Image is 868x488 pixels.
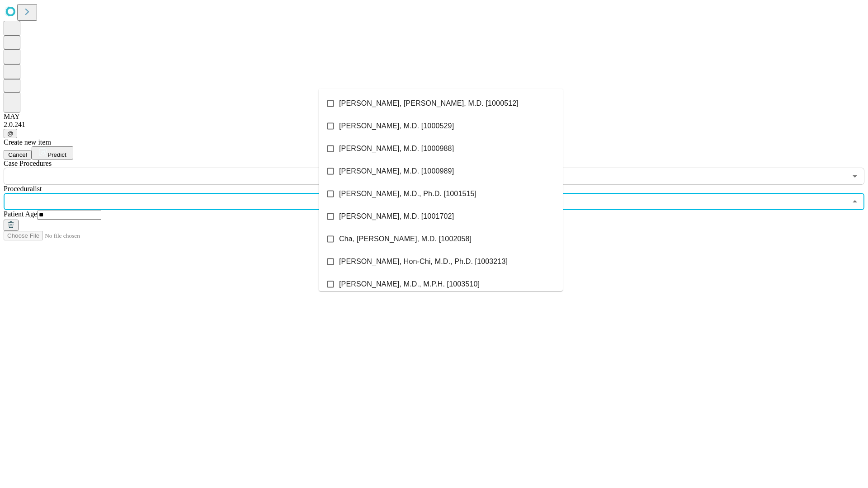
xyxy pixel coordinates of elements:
[849,195,861,208] button: Close
[339,188,476,199] span: [PERSON_NAME], M.D., Ph.D. [1001515]
[4,129,17,138] button: @
[8,151,27,158] span: Cancel
[4,138,51,146] span: Create new item
[4,160,52,167] span: Scheduled Procedure
[339,98,519,109] span: [PERSON_NAME], [PERSON_NAME], M.D. [1000512]
[339,143,454,154] span: [PERSON_NAME], M.D. [1000988]
[339,279,480,290] span: [PERSON_NAME], M.D., M.P.H. [1003510]
[4,185,42,192] span: Proceduralist
[7,130,14,137] span: @
[4,150,32,160] button: Cancel
[47,151,66,158] span: Predict
[849,170,861,183] button: Open
[4,121,864,129] div: 2.0.241
[339,121,454,131] span: [PERSON_NAME], M.D. [1000529]
[339,211,454,222] span: [PERSON_NAME], M.D. [1001702]
[339,234,472,244] span: Cha, [PERSON_NAME], M.D. [1002058]
[32,146,73,160] button: Predict
[339,166,454,177] span: [PERSON_NAME], M.D. [1000989]
[339,256,508,267] span: [PERSON_NAME], Hon-Chi, M.D., Ph.D. [1003213]
[4,113,864,121] div: MAY
[4,210,37,218] span: Patient Age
